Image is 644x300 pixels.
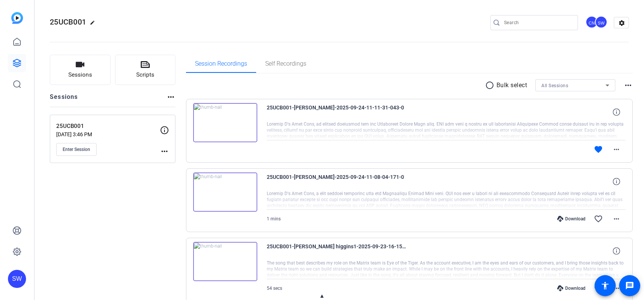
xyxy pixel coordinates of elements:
input: Search [504,18,572,27]
span: Scripts [136,71,154,79]
div: SW [8,270,26,288]
mat-icon: accessibility [601,281,610,290]
span: 25UCB001-[PERSON_NAME]-2025-09-24-11-11-31-043-0 [267,103,406,121]
mat-icon: radio_button_unchecked [485,81,496,90]
span: Enter Session [63,146,90,152]
span: 25UCB001 [50,17,86,26]
mat-icon: more_horiz [612,145,621,154]
mat-icon: more_horiz [612,284,621,293]
img: thumb-nail [193,172,257,212]
button: Sessions [50,55,111,85]
mat-icon: edit [90,20,99,29]
mat-icon: favorite_border [594,214,603,223]
img: blue-gradient.svg [11,12,23,24]
ngx-avatar: Cameron Noel [586,16,599,29]
img: thumb-nail [193,242,257,281]
div: Download [553,285,589,291]
span: Session Recordings [195,61,247,67]
mat-icon: settings [614,17,629,29]
div: SW [595,16,607,28]
span: Sessions [68,71,92,79]
h2: Sessions [50,92,78,107]
mat-icon: message [625,281,634,290]
mat-icon: more_horiz [624,81,633,90]
p: 25UCB001 [56,122,160,131]
ngx-avatar: Steve Welch [595,16,608,29]
span: ▲ [319,292,325,299]
p: [DATE] 3:46 PM [56,131,160,137]
span: 54 secs [267,286,282,291]
mat-icon: favorite [594,284,603,293]
div: CN [586,16,598,28]
span: 25UCB001-[PERSON_NAME]-2025-09-24-11-08-04-171-0 [267,172,406,191]
span: All Sessions [541,83,568,88]
mat-icon: more_horiz [160,147,169,156]
span: 1 mins [267,216,281,222]
mat-icon: more_horiz [612,214,621,223]
mat-icon: more_horiz [166,92,175,102]
span: Self Recordings [265,61,306,67]
mat-icon: favorite [594,145,603,154]
p: Bulk select [496,81,527,90]
img: thumb-nail [193,103,257,142]
span: 25UCB001-[PERSON_NAME] higgins1-2025-09-23-16-15-35-963-0 [267,242,406,260]
button: Enter Session [56,143,97,156]
div: Download [553,216,589,222]
button: Scripts [115,55,176,85]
